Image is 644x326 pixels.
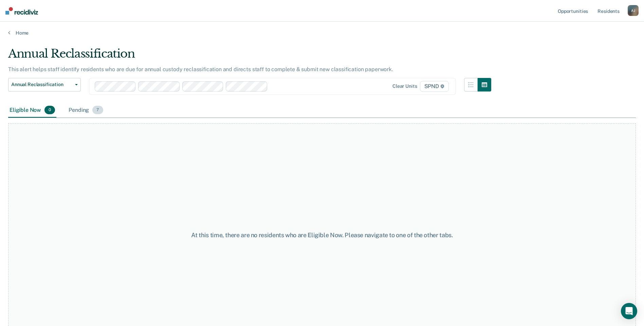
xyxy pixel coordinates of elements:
[420,81,449,92] span: SPND
[621,303,637,319] div: Open Intercom Messenger
[92,106,103,115] span: 7
[5,7,38,15] img: Recidiviz
[628,5,639,16] div: A J
[8,78,81,91] button: Annual Reclassification
[628,5,639,16] button: AJ
[44,106,55,115] span: 0
[8,47,491,66] div: Annual Reclassification
[11,82,72,87] span: Annual Reclassification
[8,66,393,73] p: This alert helps staff identify residents who are due for annual custody reclassification and dir...
[165,231,479,239] div: At this time, there are no residents who are Eligible Now. Please navigate to one of the other tabs.
[67,103,104,118] div: Pending7
[392,83,417,89] div: Clear units
[8,30,636,36] a: Home
[8,103,56,118] div: Eligible Now0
